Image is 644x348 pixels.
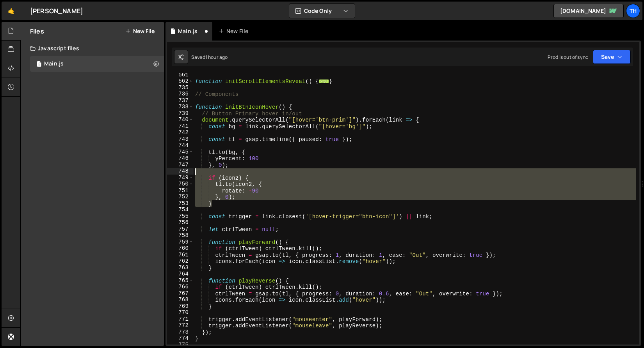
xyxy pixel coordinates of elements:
div: [PERSON_NAME] [30,6,83,16]
div: 766 [167,284,194,290]
div: 746 [167,155,194,162]
div: 750 [167,181,194,187]
div: 561 [167,72,194,78]
div: 753 [167,200,194,207]
div: 757 [167,226,194,233]
h2: Files [30,27,44,35]
div: 774 [167,335,194,342]
div: 760 [167,245,194,252]
div: 743 [167,136,194,143]
div: 765 [167,277,194,284]
div: Javascript files [21,41,164,56]
div: 745 [167,149,194,155]
a: [DOMAIN_NAME] [553,4,624,18]
div: 764 [167,271,194,277]
div: 736 [167,91,194,97]
div: 756 [167,219,194,226]
span: ... [319,79,329,83]
div: 737 [167,97,194,104]
div: 761 [167,252,194,258]
div: Main.js [44,60,64,67]
div: New File [219,27,251,35]
div: 748 [167,168,194,175]
button: Code Only [289,4,355,18]
div: 562 [167,78,194,85]
div: 742 [167,129,194,136]
div: 762 [167,258,194,265]
div: 744 [167,142,194,149]
div: 768 [167,297,194,303]
div: 772 [167,322,194,329]
div: 754 [167,207,194,213]
div: 751 [167,187,194,194]
div: 739 [167,110,194,117]
button: New File [125,28,155,34]
div: 770 [167,309,194,316]
div: 738 [167,104,194,110]
div: Saved [191,54,228,60]
div: 763 [167,265,194,271]
div: Prod is out of sync [548,54,588,60]
div: 735 [167,85,194,91]
div: 16840/46037.js [30,56,164,72]
div: 773 [167,329,194,336]
div: 1 hour ago [205,54,228,60]
div: 740 [167,117,194,123]
div: 759 [167,239,194,246]
div: 771 [167,316,194,323]
a: 🤙 [2,2,21,20]
a: Th [626,4,640,18]
div: 747 [167,162,194,168]
div: 758 [167,232,194,239]
div: 769 [167,303,194,310]
button: Save [593,50,631,64]
div: 752 [167,194,194,200]
div: Main.js [178,27,197,35]
div: 755 [167,213,194,220]
span: 1 [37,62,41,68]
div: 741 [167,123,194,130]
div: 749 [167,175,194,181]
div: 767 [167,290,194,297]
